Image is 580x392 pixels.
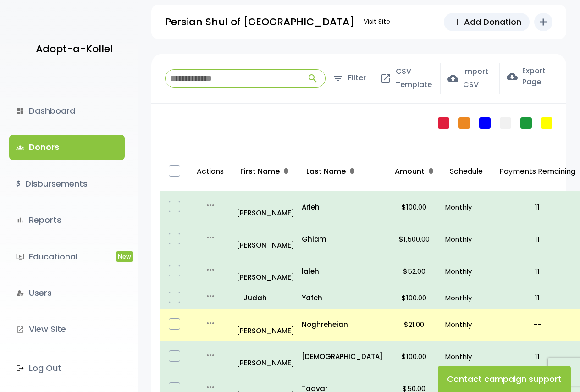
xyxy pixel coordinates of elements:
span: cloud_download [507,71,518,82]
p: Monthly [445,350,487,363]
span: CSV Template [396,65,433,92]
a: Yafeh [302,292,383,304]
p: Actions [192,156,228,188]
span: New [116,251,133,262]
i: dashboard [16,107,24,115]
p: 11 [495,201,580,213]
span: First Name [240,166,280,177]
a: dashboardDashboard [9,99,125,123]
a: bar_chartReports [9,208,125,232]
span: Add Donation [464,16,521,28]
button: Contact campaign support [438,366,571,392]
a: ondemand_videoEducationalNew [9,244,125,269]
a: Ghiam [302,233,383,245]
p: Persian Shul of [GEOGRAPHIC_DATA] [165,13,354,31]
p: $52.00 [390,265,438,277]
p: 11 [495,233,580,245]
span: Amount [395,166,425,177]
i: ondemand_video [16,253,24,261]
i: bar_chart [16,216,24,224]
span: Filter [348,72,366,85]
p: 11 [495,265,580,277]
i: more_horiz [205,232,216,243]
i: manage_accounts [16,289,24,297]
i: more_horiz [205,291,216,302]
span: Import CSV [463,65,492,92]
a: launchView Site [9,317,125,342]
p: Monthly [445,318,487,331]
a: Arieh [302,201,383,213]
a: [PERSON_NAME] [237,344,294,369]
a: manage_accountsUsers [9,281,125,305]
span: open_in_new [380,73,391,84]
span: cloud_upload [447,73,458,84]
a: Visit Site [359,13,395,31]
a: laleh [302,265,383,277]
a: Adopt-a-Kollel [31,27,113,71]
span: Last Name [306,166,346,177]
a: [PERSON_NAME] [237,259,294,283]
p: Adopt-a-Kollel [36,40,113,58]
i: launch [16,326,24,334]
a: Judah [237,292,294,304]
p: Monthly [445,233,487,245]
p: -- [495,318,580,331]
i: more_horiz [205,350,216,361]
span: filter_list [332,73,343,84]
p: Monthly [445,265,487,277]
p: Schedule [445,156,487,188]
span: add [452,17,462,27]
a: [DEMOGRAPHIC_DATA] [302,350,383,363]
p: $100.00 [390,201,438,213]
a: [PERSON_NAME] [237,226,294,251]
a: Log Out [9,356,125,381]
button: search [300,70,325,87]
a: addAdd Donation [444,13,530,31]
a: groupsDonors [9,135,125,160]
p: $21.00 [390,318,438,331]
i: more_horiz [205,318,216,329]
p: $100.00 [390,292,438,304]
i: more_horiz [205,200,216,211]
p: Payments Remaining [495,156,580,188]
p: $100.00 [390,350,438,363]
span: search [307,73,318,84]
p: 11 [495,292,580,304]
i: more_horiz [205,264,216,275]
label: Export Page [507,66,552,88]
i: add [538,17,549,28]
i: $ [16,177,21,191]
p: Monthly [445,201,487,213]
p: $1,500.00 [390,233,438,245]
a: [PERSON_NAME] [237,312,294,337]
button: add [534,13,552,31]
p: 11 [495,350,580,363]
a: [PERSON_NAME] [237,194,294,219]
a: $Disbursements [9,171,125,196]
span: groups [16,144,24,152]
a: Noghreheian [302,318,383,331]
p: Monthly [445,292,487,304]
